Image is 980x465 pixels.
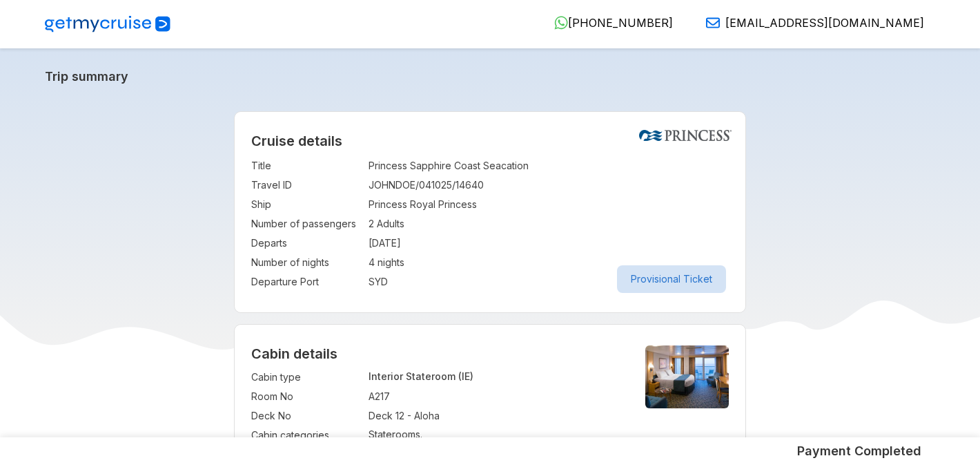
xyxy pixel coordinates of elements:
[251,426,362,445] td: Cabin categories
[362,214,369,234] td: :
[568,16,673,30] span: [PHONE_NUMBER]
[362,175,369,195] td: :
[369,234,729,253] td: [DATE]
[251,253,362,272] td: Number of nights
[45,69,935,84] a: Trip summary
[362,253,369,272] td: :
[695,16,924,30] a: [EMAIL_ADDRESS][DOMAIN_NAME]
[369,214,729,234] td: 2 Adults
[458,370,473,382] span: (IE)
[251,368,362,387] td: Cabin type
[706,16,720,30] img: Email
[362,368,369,387] td: :
[369,370,623,382] p: Interior Stateroom
[369,428,623,440] p: Staterooms.
[251,175,362,195] td: Travel ID
[543,16,673,30] a: [PHONE_NUMBER]
[369,195,729,214] td: Princess Royal Princess
[362,272,369,292] td: :
[617,265,726,293] button: Provisional Ticket
[251,133,729,149] h2: Cruise details
[251,387,362,406] td: Room No
[251,195,362,214] td: Ship
[251,272,362,292] td: Departure Port
[362,387,369,406] td: :
[251,156,362,175] td: Title
[251,214,362,234] td: Number of passengers
[369,175,729,195] td: JOHNDOE/041025/14640
[362,234,369,253] td: :
[554,16,568,30] img: WhatsApp
[369,253,729,272] td: 4 nights
[362,406,369,426] td: :
[251,234,362,253] td: Departs
[369,156,729,175] td: Princess Sapphire Coast Seacation
[362,426,369,445] td: :
[369,272,729,292] td: SYD
[251,406,362,426] td: Deck No
[369,406,623,426] td: Deck 12 - Aloha
[362,195,369,214] td: :
[725,16,924,30] span: [EMAIL_ADDRESS][DOMAIN_NAME]
[362,156,369,175] td: :
[369,387,623,406] td: A217
[251,345,729,362] h4: Cabin details
[797,443,921,459] h5: Payment Completed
